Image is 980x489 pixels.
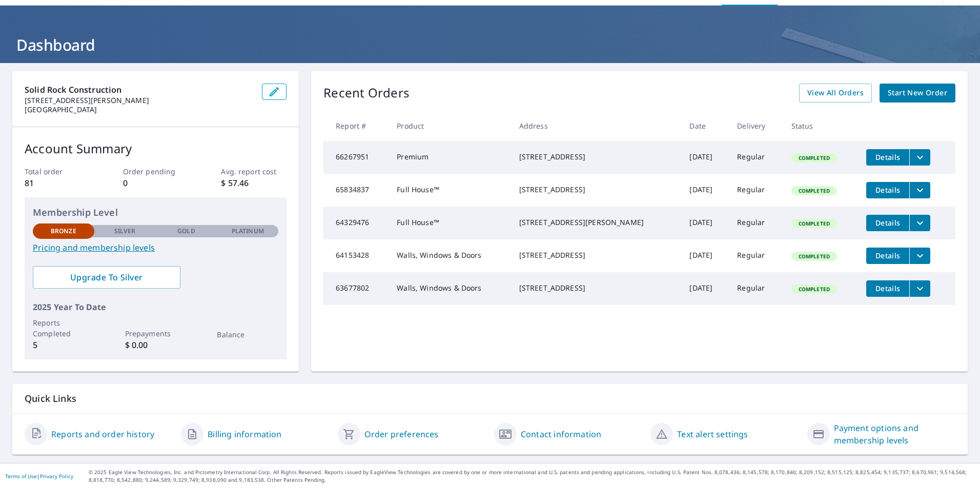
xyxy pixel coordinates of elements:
p: Balance [217,329,278,340]
td: Full House™ [389,174,511,207]
td: 65834837 [323,174,389,207]
td: 66267951 [323,141,389,174]
a: Pricing and membership levels [33,241,278,254]
th: Status [783,111,859,141]
p: Bronze [51,227,76,236]
p: Prepayments [125,328,187,339]
p: $ 57.46 [221,177,287,189]
a: Order preferences [364,428,439,440]
p: Recent Orders [323,84,410,103]
p: 0 [123,177,189,189]
button: filesDropdownBtn-65834837 [909,182,930,198]
a: Terms of Use [5,473,37,480]
p: Account Summary [25,139,287,158]
a: Upgrade To Silver [33,266,180,289]
span: Completed [792,220,836,227]
span: Completed [792,187,836,194]
td: Regular [729,141,783,174]
a: Privacy Policy [40,473,73,480]
th: Delivery [729,111,783,141]
button: detailsBtn-66267951 [866,149,909,166]
p: © 2025 Eagle View Technologies, Inc. and Pictometry International Corp. All Rights Reserved. Repo... [89,468,975,484]
p: Silver [114,227,136,236]
span: Upgrade To Silver [41,272,172,283]
th: Date [681,111,729,141]
span: Completed [792,286,836,293]
p: | [5,473,73,479]
span: Details [872,218,903,228]
td: 64329476 [323,207,389,239]
button: detailsBtn-63677802 [866,280,909,297]
td: [DATE] [681,207,729,239]
span: Details [872,152,903,162]
a: Billing information [208,428,281,440]
a: Contact information [521,428,601,440]
span: Completed [792,253,836,260]
p: 5 [33,339,94,351]
div: [STREET_ADDRESS] [519,283,673,293]
p: 2025 Year To Date [33,301,278,313]
p: [GEOGRAPHIC_DATA] [25,105,254,114]
th: Product [389,111,511,141]
div: [STREET_ADDRESS] [519,250,673,260]
td: Regular [729,272,783,305]
span: Details [872,185,903,195]
p: Total order [25,166,90,177]
td: Full House™ [389,207,511,239]
button: filesDropdownBtn-66267951 [909,149,930,166]
span: Start New Order [888,87,947,99]
a: Reports and order history [51,428,154,440]
button: detailsBtn-64153428 [866,248,909,264]
button: detailsBtn-64329476 [866,215,909,231]
th: Address [511,111,682,141]
span: Details [872,251,903,260]
td: [DATE] [681,141,729,174]
span: Completed [792,154,836,161]
a: Start New Order [880,84,955,103]
td: Premium [389,141,511,174]
td: Walls, Windows & Doors [389,272,511,305]
td: Regular [729,239,783,272]
td: 64153428 [323,239,389,272]
a: View All Orders [799,84,872,103]
p: Avg. report cost [221,166,287,177]
p: Platinum [232,227,264,236]
button: detailsBtn-65834837 [866,182,909,198]
td: [DATE] [681,174,729,207]
p: Membership Level [33,206,278,219]
td: 63677802 [323,272,389,305]
p: Quick Links [25,392,955,405]
p: [STREET_ADDRESS][PERSON_NAME] [25,96,254,105]
th: Report # [323,111,389,141]
h1: Dashboard [12,34,968,55]
p: Solid Rock Construction [25,84,254,96]
td: Regular [729,207,783,239]
p: $ 0.00 [125,339,187,351]
div: [STREET_ADDRESS] [519,185,673,195]
div: [STREET_ADDRESS] [519,152,673,162]
div: [STREET_ADDRESS][PERSON_NAME] [519,217,673,228]
p: 81 [25,177,90,189]
td: [DATE] [681,239,729,272]
a: Text alert settings [677,428,748,440]
td: Regular [729,174,783,207]
p: Order pending [123,166,189,177]
span: View All Orders [807,87,864,99]
p: Reports Completed [33,317,94,339]
button: filesDropdownBtn-64153428 [909,248,930,264]
a: Payment options and membership levels [834,422,955,446]
button: filesDropdownBtn-63677802 [909,280,930,297]
button: filesDropdownBtn-64329476 [909,215,930,231]
span: Details [872,283,903,293]
td: [DATE] [681,272,729,305]
td: Walls, Windows & Doors [389,239,511,272]
p: Gold [177,227,195,236]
